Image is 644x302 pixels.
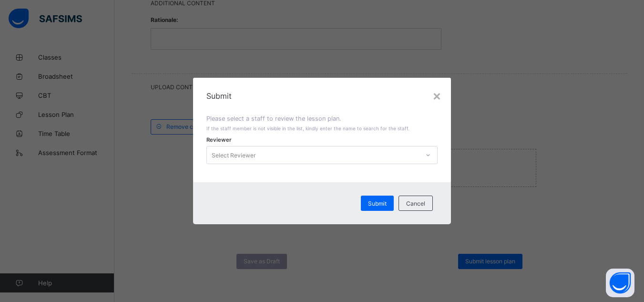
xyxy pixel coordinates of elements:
span: Submit [206,91,437,101]
button: Open asap [606,269,634,297]
div: × [432,87,441,104]
span: Cancel [406,200,425,207]
span: Reviewer [206,136,232,143]
span: Submit [368,200,387,207]
div: Select Reviewer [212,146,256,164]
span: If the staff member is not visible in the list, kindly enter the name to search for the staff. [206,125,409,131]
span: Please select a staff to review the lesson plan. [206,115,341,122]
